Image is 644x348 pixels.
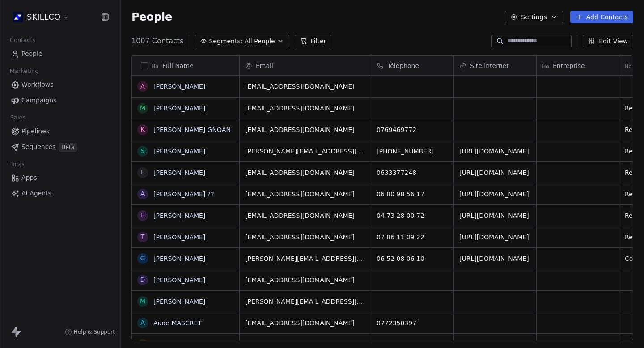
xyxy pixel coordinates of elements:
[245,147,365,156] span: [PERSON_NAME][EMAIL_ADDRESS][DOMAIN_NAME]
[162,61,194,70] span: Full Name
[6,34,39,47] span: Contacts
[153,212,205,219] a: [PERSON_NAME]
[153,148,205,155] a: [PERSON_NAME]
[454,56,536,75] div: Site internet
[245,125,365,134] span: [EMAIL_ADDRESS][DOMAIN_NAME]
[6,111,30,124] span: Sales
[65,328,115,335] a: Help & Support
[459,212,529,219] a: [URL][DOMAIN_NAME]
[132,76,240,341] div: grid
[141,232,145,242] div: T
[132,56,239,75] div: Full Name
[245,297,365,306] span: [PERSON_NAME][EMAIL_ADDRESS][DOMAIN_NAME]
[470,61,509,70] span: Site internet
[153,105,205,112] a: [PERSON_NAME]
[140,103,145,113] div: M
[6,64,42,78] span: Marketing
[240,56,371,75] div: Email
[21,80,54,89] span: Workflows
[21,142,55,152] span: Sequences
[256,61,273,70] span: Email
[537,56,619,75] div: Entreprise
[140,82,145,91] div: A
[459,191,529,198] a: [URL][DOMAIN_NAME]
[59,143,77,152] span: Beta
[153,169,205,176] a: [PERSON_NAME]
[570,11,633,23] button: Add Contacts
[209,37,242,46] span: Segments:
[74,328,115,335] span: Help & Support
[245,168,365,177] span: [EMAIL_ADDRESS][DOMAIN_NAME]
[153,298,205,305] a: [PERSON_NAME]
[7,124,113,139] a: Pipelines
[153,341,229,348] a: Winner [PERSON_NAME]
[153,191,214,198] a: [PERSON_NAME] ??
[140,254,145,263] div: G
[140,297,145,306] div: M
[245,190,365,199] span: [EMAIL_ADDRESS][DOMAIN_NAME]
[459,255,529,262] a: [URL][DOMAIN_NAME]
[27,11,60,23] span: SKILLCO
[140,275,145,284] div: D
[131,10,172,24] span: People
[153,126,231,133] a: [PERSON_NAME] GNOAN
[7,77,113,92] a: Workflows
[245,211,365,220] span: [EMAIL_ADDRESS][DOMAIN_NAME]
[153,83,205,90] a: [PERSON_NAME]
[377,233,448,242] span: 07 86 11 09 22
[245,276,365,284] span: [EMAIL_ADDRESS][DOMAIN_NAME]
[245,233,365,242] span: [EMAIL_ADDRESS][DOMAIN_NAME]
[7,186,113,201] a: AI Agents
[377,168,448,177] span: 0633377248
[245,82,365,91] span: [EMAIL_ADDRESS][DOMAIN_NAME]
[244,37,275,46] span: All People
[553,61,585,70] span: Entreprise
[140,318,145,327] div: A
[13,12,23,22] img: Skillco%20logo%20icon%20(2).png
[459,148,529,155] a: [URL][DOMAIN_NAME]
[140,189,145,199] div: A
[583,35,633,47] button: Edit View
[245,318,365,327] span: [EMAIL_ADDRESS][DOMAIN_NAME]
[371,56,453,75] div: Téléphone
[7,47,113,61] a: People
[377,147,448,156] span: [PHONE_NUMBER]
[459,233,529,241] a: [URL][DOMAIN_NAME]
[295,35,332,47] button: Filter
[387,61,419,70] span: Téléphone
[153,233,205,241] a: [PERSON_NAME]
[377,211,448,220] span: 04 73 28 00 72
[6,157,28,171] span: Tools
[140,211,145,220] div: H
[153,276,205,284] a: [PERSON_NAME]
[21,96,56,105] span: Campaigns
[21,189,51,198] span: AI Agents
[245,254,365,263] span: [PERSON_NAME][EMAIL_ADDRESS][DOMAIN_NAME]
[153,255,205,262] a: [PERSON_NAME]
[140,125,144,134] div: k
[459,169,529,176] a: [URL][DOMAIN_NAME]
[245,104,365,113] span: [EMAIL_ADDRESS][DOMAIN_NAME]
[377,190,448,199] span: 06 80 98 56 17
[21,49,42,59] span: People
[11,9,72,25] button: SKILLCO
[377,254,448,263] span: 06 52 08 06 10
[141,168,144,177] div: L
[377,125,448,134] span: 0769469772
[153,319,202,327] a: Aude MASCRET
[21,127,49,136] span: Pipelines
[7,170,113,185] a: Apps
[131,36,183,47] span: 1007 Contacts
[377,318,448,327] span: 0772350397
[141,146,145,156] div: S
[21,173,37,182] span: Apps
[7,93,113,108] a: Campaigns
[505,11,563,23] button: Settings
[7,140,113,154] a: SequencesBeta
